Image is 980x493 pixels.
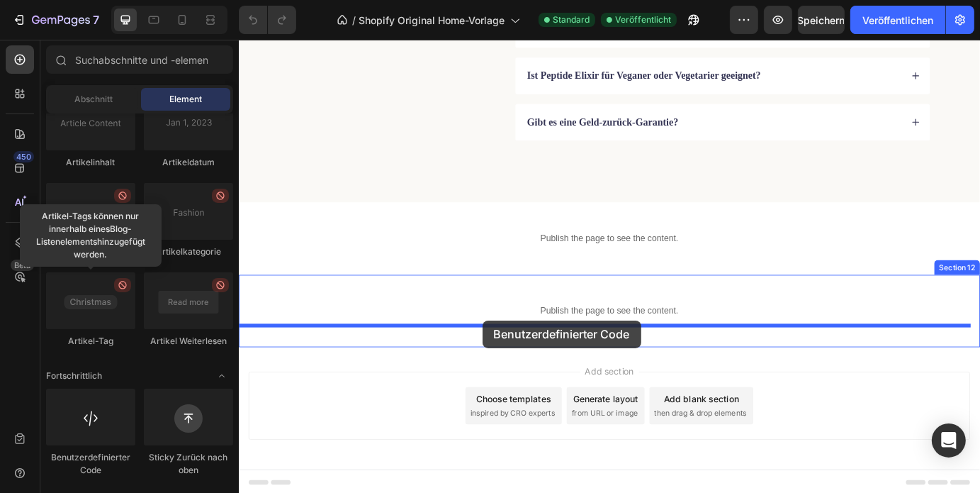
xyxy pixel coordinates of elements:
[239,40,980,493] iframe: Designbereich
[169,94,202,104] font: Element
[210,365,233,387] span: Öffnen
[553,14,590,25] font: Standard
[68,336,113,346] font: Artikel-Tag
[150,452,228,475] font: Sticky Zurück nach oben
[51,452,130,475] font: Benutzerdefinierter Code
[850,6,945,34] button: Veröffentlichen
[798,14,845,26] font: Speichern
[156,246,221,257] font: Artikelkategorie
[65,246,117,257] font: Artikel Autor
[932,423,966,458] div: Öffnen Sie den Intercom Messenger
[93,13,99,27] font: 7
[352,14,356,26] font: /
[862,14,933,26] font: Veröffentlichen
[162,157,215,167] font: Artikeldatum
[74,94,113,104] font: Abschnitt
[150,336,227,346] font: Artikel Weiterlesen
[615,14,671,25] font: Veröffentlicht
[359,14,505,26] font: Shopify Original Home-Vorlage
[46,370,102,381] font: Fortschrittlich
[6,6,106,34] button: 7
[14,260,30,270] font: Beta
[16,152,31,162] font: 450
[67,157,116,167] font: Artikelinhalt
[798,6,845,34] button: Speichern
[46,45,233,74] input: Suchabschnitte und -elemente
[239,6,296,34] div: Rückgängig/Wiederholen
